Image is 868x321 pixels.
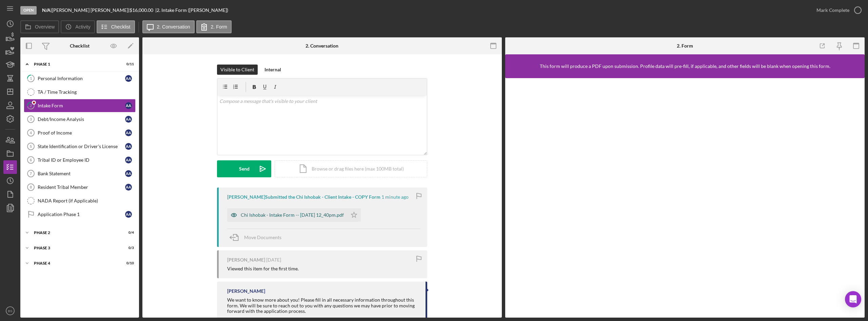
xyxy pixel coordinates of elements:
[24,180,136,194] a: 8Resident Tribal MemberAA
[125,143,132,150] div: A A
[24,112,136,126] a: 3Debt/Income AnalysisAA
[125,116,132,123] div: A A
[38,184,125,190] div: Resident Tribal Member
[34,261,117,265] div: Phase 4
[142,20,195,33] button: 2. Conversation
[38,157,125,163] div: Tribal ID or Employee ID
[24,72,136,85] a: 1Personal InformationAA
[217,160,271,177] button: Send
[125,184,132,191] div: A A
[24,153,136,167] a: 6Tribal ID or Employee IDAA
[125,157,132,163] div: A A
[42,7,52,13] div: |
[217,65,258,75] button: Visible to Client
[261,65,284,75] button: Internal
[227,194,380,200] div: [PERSON_NAME] Submitted the Chi Ishobak - Client Intake - COPY Form
[38,212,125,217] div: Application Phase 1
[241,212,344,218] div: Chi Ishobak - Intake Form -- [DATE] 12_40pm.pdf
[30,131,32,135] tspan: 4
[38,89,135,95] div: TA / Time Tracking
[24,208,136,221] a: Application Phase 1AA
[24,126,136,140] a: 4Proof of IncomeAA
[512,85,859,311] iframe: Lenderfit form
[38,198,135,203] div: NADA Report (if Applicable)
[35,24,55,30] label: Overview
[30,76,32,81] tspan: 1
[20,20,59,33] button: Overview
[155,7,228,13] div: | 2. Intake Form ([PERSON_NAME])
[24,85,136,99] a: TA / Time Tracking
[111,24,131,30] label: Checklist
[52,7,130,13] div: [PERSON_NAME] [PERSON_NAME] |
[30,117,32,121] tspan: 3
[540,64,830,69] div: This form will produce a PDF upon submission. Profile data will pre-fill, if applicable, and othe...
[38,144,125,149] div: State Identification or Driver's License
[816,3,849,17] div: Mark Complete
[122,62,134,66] div: 0 / 11
[38,117,125,122] div: Debt/Income Analysis
[845,291,861,307] div: Open Intercom Messenger
[61,20,95,33] button: Activity
[30,158,32,162] tspan: 6
[30,144,32,148] tspan: 5
[264,65,281,75] div: Internal
[38,76,125,81] div: Personal Information
[244,234,281,240] span: Move Documents
[38,103,125,108] div: Intake Form
[220,65,254,75] div: Visible to Client
[34,246,117,250] div: Phase 3
[24,194,136,208] a: NADA Report (if Applicable)
[125,211,132,218] div: A A
[227,266,299,271] div: Viewed this item for the first time.
[20,6,37,15] div: Open
[239,160,250,177] div: Send
[211,24,227,30] label: 2. Form
[227,229,288,246] button: Move Documents
[30,172,32,176] tspan: 7
[122,231,134,235] div: 0 / 4
[130,7,155,13] div: $16,000.00
[677,43,693,49] div: 2. Form
[34,231,117,235] div: Phase 2
[8,309,13,313] text: BS
[125,102,132,109] div: A A
[266,257,281,263] time: 2025-08-24 01:05
[125,170,132,177] div: A A
[122,246,134,250] div: 0 / 3
[196,20,232,33] button: 2. Form
[227,288,265,294] div: [PERSON_NAME]
[24,140,136,153] a: 5State Identification or Driver's LicenseAA
[30,185,32,189] tspan: 8
[24,99,136,112] a: 2Intake FormAA
[38,130,125,136] div: Proof of Income
[227,297,419,314] div: We want to know more about you! Please fill in all necessary information throughout this form. We...
[381,194,409,200] time: 2025-08-25 16:40
[125,129,132,136] div: A A
[30,103,32,108] tspan: 2
[38,171,125,176] div: Bank Statement
[125,75,132,82] div: A A
[34,62,117,66] div: Phase 1
[227,208,361,222] button: Chi Ishobak - Intake Form -- [DATE] 12_40pm.pdf
[227,257,265,263] div: [PERSON_NAME]
[810,3,865,17] button: Mark Complete
[305,43,338,49] div: 2. Conversation
[97,20,135,33] button: Checklist
[70,43,90,49] div: Checklist
[24,167,136,180] a: 7Bank StatementAA
[3,304,17,318] button: BS
[122,261,134,265] div: 0 / 10
[75,24,90,30] label: Activity
[42,7,51,13] b: N/A
[157,24,190,30] label: 2. Conversation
